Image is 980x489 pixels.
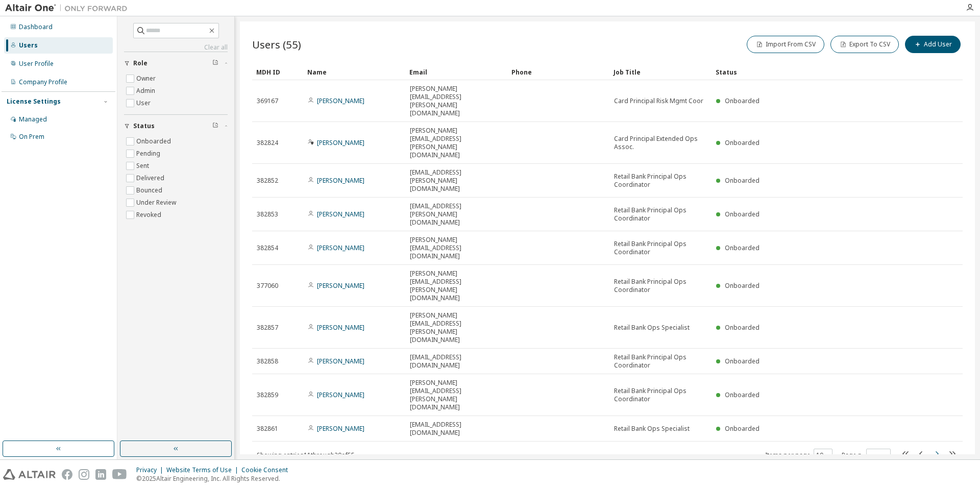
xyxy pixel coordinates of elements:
a: [PERSON_NAME] [317,210,364,218]
img: linkedin.svg [95,469,106,480]
span: Onboarded [725,357,759,365]
div: Managed [19,115,47,124]
span: [EMAIL_ADDRESS][DOMAIN_NAME] [410,353,503,370]
span: 382861 [257,425,278,433]
span: Items per page [765,449,832,462]
img: facebook.svg [62,469,72,480]
span: 382857 [257,324,278,332]
span: Retail Bank Principal Ops Coordinator [614,278,707,294]
label: Delivered [136,172,166,184]
a: [PERSON_NAME] [317,243,364,252]
div: Company Profile [19,78,67,86]
span: Retail Bank Ops Specialist [614,324,690,332]
span: 369167 [257,97,278,105]
label: Under Review [136,197,178,209]
span: Onboarded [725,390,759,399]
label: User [136,97,153,109]
a: [PERSON_NAME] [317,323,364,332]
span: [PERSON_NAME][EMAIL_ADDRESS][DOMAIN_NAME] [410,236,503,260]
label: Bounced [136,184,164,197]
div: Phone [511,64,605,80]
span: Page n. [842,449,891,462]
div: Dashboard [19,23,53,31]
span: 382853 [257,210,278,218]
span: Onboarded [725,243,759,252]
span: 382852 [257,177,278,185]
span: 382859 [257,391,278,399]
span: Retail Bank Principal Ops Coordinator [614,206,707,223]
span: Showing entries 11 through 20 of 55 [257,451,355,459]
span: [PERSON_NAME][EMAIL_ADDRESS][PERSON_NAME][DOMAIN_NAME] [410,379,503,411]
span: 382824 [257,139,278,147]
span: [EMAIL_ADDRESS][DOMAIN_NAME] [410,421,503,437]
span: Status [133,122,155,130]
img: instagram.svg [79,469,89,480]
div: License Settings [7,97,61,106]
img: youtube.svg [112,469,127,480]
span: Retail Bank Principal Ops Coordinator [614,240,707,256]
div: Status [716,64,910,80]
div: MDH ID [256,64,299,80]
span: Retail Bank Principal Ops Coordinator [614,387,707,403]
label: Pending [136,148,162,160]
span: Onboarded [725,323,759,332]
button: Add User [905,36,961,53]
img: Altair One [5,3,133,13]
span: Onboarded [725,138,759,147]
img: altair_logo.svg [3,469,56,480]
span: Onboarded [725,176,759,185]
span: Onboarded [725,210,759,218]
button: Status [124,115,228,137]
a: [PERSON_NAME] [317,138,364,147]
div: Users [19,41,38,50]
span: Retail Bank Ops Specialist [614,425,690,433]
div: Job Title [614,64,707,80]
span: Card Principal Risk Mgmt Coor [614,97,703,105]
span: Retail Bank Principal Ops Coordinator [614,173,707,189]
a: [PERSON_NAME] [317,96,364,105]
span: [PERSON_NAME][EMAIL_ADDRESS][PERSON_NAME][DOMAIN_NAME] [410,311,503,344]
div: Name [307,64,401,80]
span: [PERSON_NAME][EMAIL_ADDRESS][PERSON_NAME][DOMAIN_NAME] [410,85,503,117]
label: Onboarded [136,135,173,148]
div: On Prem [19,133,44,141]
span: Onboarded [725,281,759,290]
span: Clear filter [212,122,218,130]
p: © 2025 Altair Engineering, Inc. All Rights Reserved. [136,474,294,483]
span: 382854 [257,244,278,252]
a: [PERSON_NAME] [317,176,364,185]
a: [PERSON_NAME] [317,424,364,433]
span: Onboarded [725,424,759,433]
a: [PERSON_NAME] [317,390,364,399]
div: Email [409,64,503,80]
span: [EMAIL_ADDRESS][PERSON_NAME][DOMAIN_NAME] [410,202,503,227]
span: [PERSON_NAME][EMAIL_ADDRESS][PERSON_NAME][DOMAIN_NAME] [410,127,503,159]
div: Privacy [136,466,166,474]
a: [PERSON_NAME] [317,281,364,290]
span: Clear filter [212,59,218,67]
span: Users (55) [252,37,301,52]
span: [EMAIL_ADDRESS][PERSON_NAME][DOMAIN_NAME] [410,168,503,193]
span: 377060 [257,282,278,290]
div: User Profile [19,60,54,68]
span: Onboarded [725,96,759,105]
a: [PERSON_NAME] [317,357,364,365]
button: Export To CSV [830,36,899,53]
span: Retail Bank Principal Ops Coordinator [614,353,707,370]
span: Card Principal Extended Ops Assoc. [614,135,707,151]
button: Role [124,52,228,75]
div: Cookie Consent [241,466,294,474]
button: Import From CSV [747,36,824,53]
span: Role [133,59,148,67]
a: Clear all [124,43,228,52]
span: 382858 [257,357,278,365]
label: Owner [136,72,158,85]
label: Admin [136,85,157,97]
label: Revoked [136,209,163,221]
div: Website Terms of Use [166,466,241,474]
button: 10 [816,451,830,459]
label: Sent [136,160,151,172]
span: [PERSON_NAME][EMAIL_ADDRESS][PERSON_NAME][DOMAIN_NAME] [410,270,503,302]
